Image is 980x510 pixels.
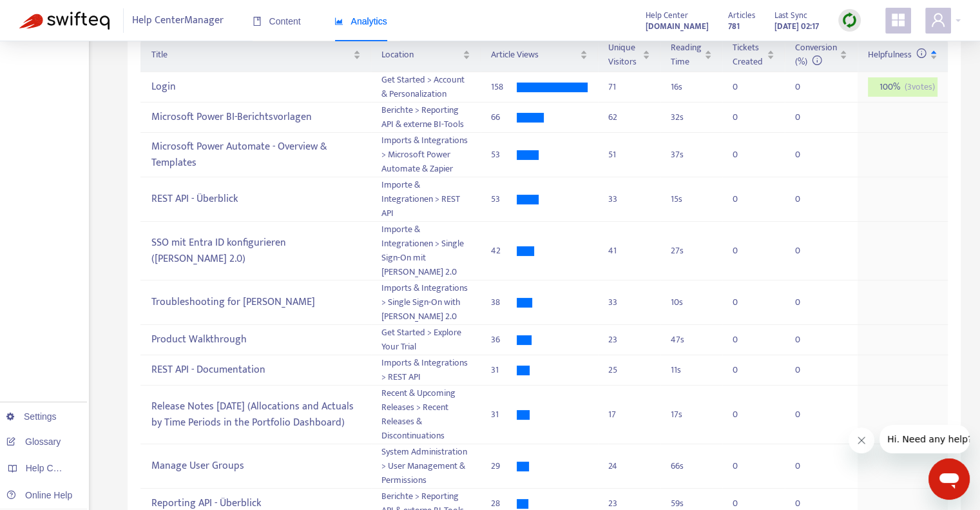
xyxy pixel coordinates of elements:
[371,103,481,133] td: Berichte > Reporting API & externe BI-Tools
[151,232,360,270] div: SSO mit Entra ID konfigurieren ([PERSON_NAME] 2.0)
[671,333,712,347] div: 47 s
[608,407,650,422] div: 17
[905,80,935,94] span: ( 3 votes)
[671,363,712,377] div: 11 s
[26,463,79,473] span: Help Centers
[151,329,360,351] div: Product Walkthrough
[733,459,758,473] div: 0
[733,333,758,347] div: 0
[491,363,517,377] div: 31
[774,8,807,23] span: Last Sync
[879,425,970,453] iframe: Nachricht vom Unternehmen
[671,80,712,94] div: 16 s
[608,41,640,69] span: Unique Visitors
[334,16,387,26] span: Analytics
[491,80,517,94] div: 158
[151,360,360,381] div: REST API - Documentation
[795,80,821,94] div: 0
[381,48,461,62] span: Location
[491,148,517,162] div: 53
[491,333,517,347] div: 36
[733,148,758,162] div: 0
[795,148,821,162] div: 0
[795,295,821,309] div: 0
[371,133,481,177] td: Imports & Integrations > Microsoft Power Automate & Zapier
[671,41,702,69] span: Reading Time
[930,12,946,28] span: user
[671,192,712,206] div: 15 s
[6,411,57,422] a: Settings
[671,407,712,422] div: 17 s
[132,8,224,33] span: Help Center Manager
[253,17,262,26] span: book
[491,407,517,422] div: 31
[334,17,343,26] span: area-chart
[371,222,481,280] td: Importe & Integrationen > Single Sign-On mit [PERSON_NAME] 2.0
[795,407,821,422] div: 0
[671,244,712,258] div: 27 s
[646,19,709,34] a: [DOMAIN_NAME]
[151,136,360,173] div: Microsoft Power Automate - Overview & Templates
[151,107,360,128] div: Microsoft Power BI-Berichtsvorlagen
[371,386,481,444] td: Recent & Upcoming Releases > Recent Releases & Discontinuations
[733,110,758,124] div: 0
[608,244,650,258] div: 41
[733,363,758,377] div: 0
[795,333,821,347] div: 0
[671,148,712,162] div: 37 s
[491,192,517,206] div: 53
[671,459,712,473] div: 66 s
[608,80,650,94] div: 71
[608,192,650,206] div: 33
[608,110,650,124] div: 62
[795,244,821,258] div: 0
[795,40,837,69] span: Conversion (%)
[491,459,517,473] div: 29
[151,456,360,477] div: Manage User Groups
[151,292,360,313] div: Troubleshooting for [PERSON_NAME]
[140,38,370,72] th: Title
[774,19,819,34] strong: [DATE] 02:17
[671,110,712,124] div: 32 s
[253,16,301,26] span: Content
[151,396,360,433] div: Release Notes [DATE] (Allocations and Actuals by Time Periods in the Portfolio Dashboard)
[491,48,577,62] span: Article Views
[841,12,858,28] img: sync.dc5367851b00ba804db3.png
[371,280,481,325] td: Imports & Integrations > Single Sign-On with [PERSON_NAME] 2.0
[733,192,758,206] div: 0
[849,427,874,453] iframe: Nachricht schließen
[371,444,481,489] td: System Administration > User Management & Permissions
[491,244,517,258] div: 42
[728,19,740,34] strong: 781
[868,47,927,62] span: Helpfulness
[151,189,360,210] div: REST API - Überblick
[371,38,481,72] th: Location
[491,110,517,124] div: 66
[733,295,758,309] div: 0
[868,77,937,97] div: 100 %
[151,48,350,62] span: Title
[733,407,758,422] div: 0
[733,80,758,94] div: 0
[608,148,650,162] div: 51
[722,38,785,72] th: Tickets Created
[481,38,598,72] th: Article Views
[646,19,709,34] strong: [DOMAIN_NAME]
[608,459,650,473] div: 24
[371,72,481,103] td: Get Started > Account & Personalization
[608,295,650,309] div: 33
[928,458,970,500] iframe: Schaltfläche zum Öffnen des Messaging-Fensters
[6,436,61,447] a: Glossary
[733,244,758,258] div: 0
[598,38,660,72] th: Unique Visitors
[6,490,72,500] a: Online Help
[671,295,712,309] div: 10 s
[371,355,481,386] td: Imports & Integrations > REST API
[371,325,481,355] td: Get Started > Explore Your Trial
[151,77,360,98] div: Login
[890,12,906,28] span: appstore
[491,295,517,309] div: 38
[795,110,821,124] div: 0
[608,363,650,377] div: 25
[608,333,650,347] div: 23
